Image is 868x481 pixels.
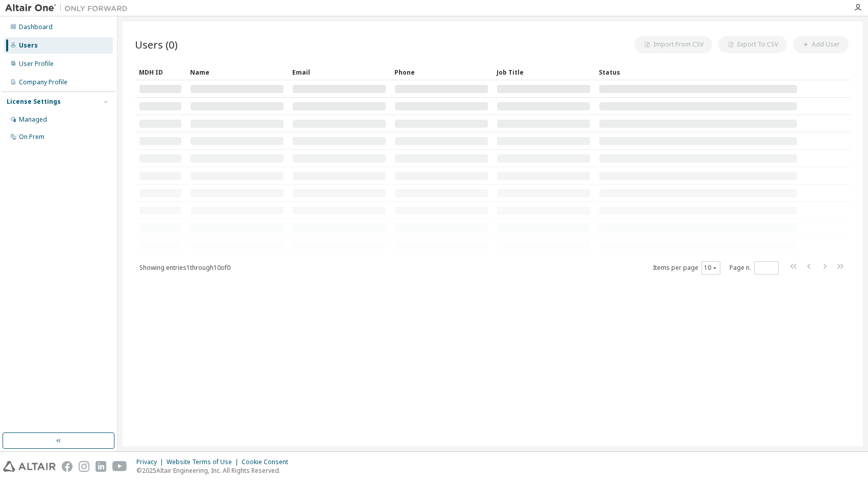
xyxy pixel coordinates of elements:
img: Altair One [5,3,133,13]
div: Job Title [497,64,591,80]
div: License Settings [7,98,61,106]
img: altair_logo.svg [3,461,56,472]
div: User Profile [19,60,54,68]
div: Status [599,64,797,80]
div: Email [292,64,386,80]
div: Dashboard [19,23,53,31]
span: Page n. [730,261,779,274]
div: Users [19,41,38,50]
span: Items per page [653,261,720,274]
div: Privacy [136,458,167,466]
div: Name [190,64,284,80]
div: On Prem [19,133,44,141]
img: instagram.svg [79,461,89,472]
p: © 2025 Altair Engineering, Inc. All Rights Reserved. [136,466,294,475]
span: Showing entries 1 through 10 of 0 [139,263,230,272]
img: linkedin.svg [96,461,106,472]
div: Website Terms of Use [167,458,242,466]
span: Users (0) [135,37,178,52]
img: youtube.svg [112,461,127,472]
div: Cookie Consent [242,458,294,466]
button: Add User [793,36,849,53]
div: Phone [394,64,488,80]
div: MDH ID [139,64,182,80]
div: Managed [19,116,47,124]
div: Company Profile [19,78,67,86]
button: 10 [704,264,718,272]
img: facebook.svg [62,461,73,472]
button: Export To CSV [718,36,787,53]
button: Import From CSV [635,36,712,53]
